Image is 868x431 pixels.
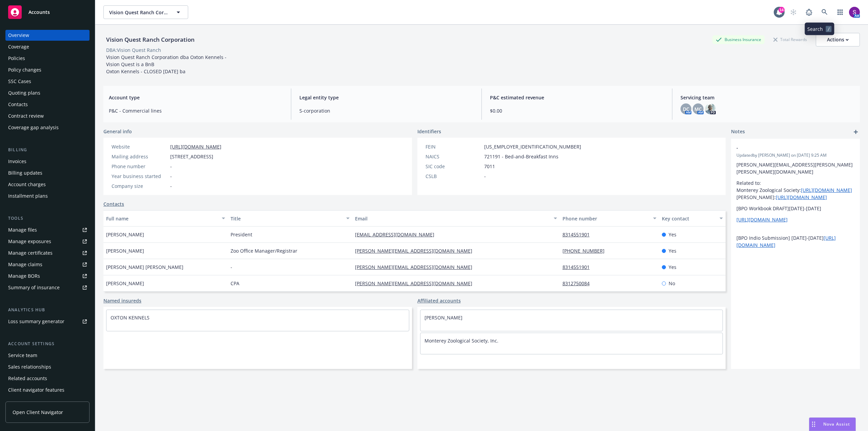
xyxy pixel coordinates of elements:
div: Manage certificates [8,248,53,258]
div: Year business started [112,173,167,180]
div: Phone number [112,163,167,170]
span: - [736,144,837,151]
a: Quoting plans [5,87,90,98]
a: Affiliated accounts [417,297,461,304]
a: Account charges [5,179,90,190]
span: - [170,163,172,170]
p: [BPO Indio Submission] [DATE]-[DATE] [736,234,854,249]
span: [STREET_ADDRESS] [170,153,213,160]
span: Notes [731,128,745,136]
div: DBA: Vision Quest Ranch [106,46,161,54]
span: Yes [669,247,676,254]
span: Accounts [28,9,50,15]
div: Overview [8,30,29,41]
div: CSLB [426,173,481,180]
a: Manage BORs [5,271,90,281]
a: [PERSON_NAME][EMAIL_ADDRESS][DOMAIN_NAME] [355,248,478,254]
a: Manage files [5,224,90,235]
div: Title [231,215,342,222]
div: Company size [112,182,167,190]
span: [PERSON_NAME] [PERSON_NAME] [106,263,183,271]
span: Yes [669,231,676,238]
a: Sales relationships [5,361,90,372]
div: Mailing address [112,153,167,160]
div: Contacts [8,99,28,110]
a: Named insureds [103,297,141,304]
a: [URL][DOMAIN_NAME] [776,194,827,200]
img: photo [849,7,860,18]
button: Key contact [659,210,726,227]
span: Yes [669,263,676,271]
div: Business Insurance [712,35,765,44]
a: Installment plans [5,191,90,201]
div: Manage exposures [8,236,51,247]
a: [URL][DOMAIN_NAME] [170,143,221,150]
span: 7011 [484,163,495,170]
div: Total Rewards [770,35,810,44]
a: Contract review [5,111,90,121]
div: Vision Quest Ranch Corporation [103,35,197,44]
span: [US_EMPLOYER_IDENTIFICATION_NUMBER] [484,143,581,150]
button: Nova Assist [809,417,856,431]
span: [PERSON_NAME] [106,280,144,287]
span: Legal entity type [299,94,473,101]
a: Coverage gap analysis [5,122,90,133]
button: Vision Quest Ranch Corporation [103,5,188,19]
button: Full name [103,210,228,227]
a: [PERSON_NAME][EMAIL_ADDRESS][DOMAIN_NAME] [355,264,478,270]
a: [URL][DOMAIN_NAME] [801,187,852,193]
div: Policy changes [8,64,41,75]
span: - [231,263,232,271]
div: Analytics hub [5,307,90,313]
div: Loss summary generator [8,316,64,327]
span: MC [694,105,702,113]
a: 8312750084 [563,280,595,287]
span: Identifiers [417,128,441,135]
div: SSC Cases [8,76,31,87]
div: Manage claims [8,259,42,270]
a: Invoices [5,156,90,167]
div: Full name [106,215,218,222]
span: [PERSON_NAME] [106,231,144,238]
div: Related accounts [8,373,47,384]
div: Phone number [563,215,649,222]
a: SSC Cases [5,76,90,87]
a: 8314551901 [563,264,595,270]
div: Website [112,143,167,150]
a: [EMAIL_ADDRESS][DOMAIN_NAME] [355,231,440,238]
div: Billing updates [8,168,42,178]
a: Service team [5,350,90,361]
span: Updated by [PERSON_NAME] on [DATE] 9:25 AM [736,152,854,158]
span: S-corporation [299,107,473,114]
button: Actions [816,33,860,46]
div: Email [355,215,550,222]
span: [PERSON_NAME] [106,247,144,254]
span: Nova Assist [823,421,850,427]
span: Vision Quest Ranch Corporation [109,9,168,16]
a: Overview [5,30,90,41]
a: Report a Bug [802,5,816,19]
a: Policies [5,53,90,64]
a: Manage certificates [5,248,90,258]
a: Loss summary generator [5,316,90,327]
div: Contract review [8,111,44,121]
p: [BPO Workbook DRAFT][DATE]-[DATE] [736,205,854,212]
a: OXTON KENNELS [111,314,150,321]
a: Billing updates [5,168,90,178]
span: No [669,280,675,287]
a: Related accounts [5,373,90,384]
button: Phone number [560,210,659,227]
div: Account charges [8,179,46,190]
a: add [852,128,860,136]
div: Coverage gap analysis [8,122,59,133]
p: [PERSON_NAME][EMAIL_ADDRESS][PERSON_NAME][PERSON_NAME][DOMAIN_NAME] [736,161,854,175]
span: Open Client Navigator [13,409,63,416]
a: [PHONE_NUMBER] [563,248,610,254]
div: Client navigator features [8,385,64,395]
span: Account type [109,94,283,101]
a: Client navigator features [5,385,90,395]
a: Contacts [5,99,90,110]
span: - [484,173,486,180]
div: Coverage [8,41,29,52]
div: FEIN [426,143,481,150]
